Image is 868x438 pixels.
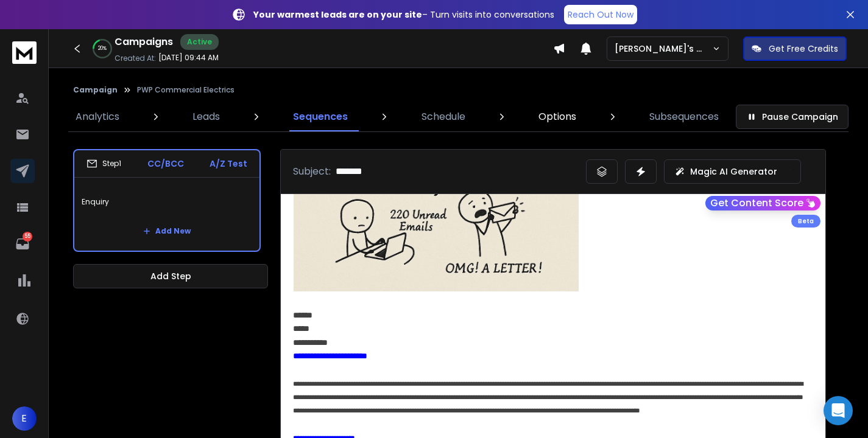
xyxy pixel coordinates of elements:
button: E [12,406,37,431]
div: Open Intercom Messenger [824,396,853,425]
p: [DATE] 09:44 AM [158,53,219,63]
h1: Campaigns [115,35,173,49]
p: Magic AI Generator [690,165,777,178]
a: Sequences [286,102,355,131]
p: 55 [23,232,32,242]
p: A/Z Test [210,158,247,170]
p: Sequences [293,109,348,124]
p: – Turn visits into conversations [253,9,554,21]
li: Step1CC/BCCA/Z TestEnquiryAdd New [73,149,261,252]
button: Add New [133,219,200,243]
p: Leads [192,109,220,124]
p: [PERSON_NAME]'s Workspace [615,43,712,55]
p: Get Free Credits [769,43,838,55]
p: Created At: [115,54,156,63]
p: Reach Out Now [568,9,633,21]
img: logo [12,41,37,64]
div: Active [180,34,219,50]
button: Pause Campaign [736,105,849,129]
a: Reach Out Now [564,5,637,24]
p: Schedule [422,109,465,124]
button: Get Free Credits [743,36,847,61]
p: Analytics [76,109,119,124]
p: PWP Commercial Electrics [137,85,235,95]
a: Subsequences [642,102,726,131]
a: Leads [185,102,227,131]
p: Options [538,109,576,124]
button: Campaign [73,85,118,95]
button: Add Step [73,264,268,288]
button: Magic AI Generator [664,159,801,184]
strong: Your warmest leads are on your site [253,9,422,21]
div: Step 1 [86,158,121,169]
a: Analytics [68,102,127,131]
p: Subsequences [649,109,719,124]
a: Schedule [414,102,473,131]
div: Beta [791,215,820,228]
a: 55 [10,232,35,256]
p: Subject: [293,164,331,179]
p: CC/BCC [147,158,184,170]
button: Get Content Score [705,196,820,210]
a: Options [531,102,584,131]
p: Enquiry [82,185,252,219]
p: 20 % [98,45,107,52]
